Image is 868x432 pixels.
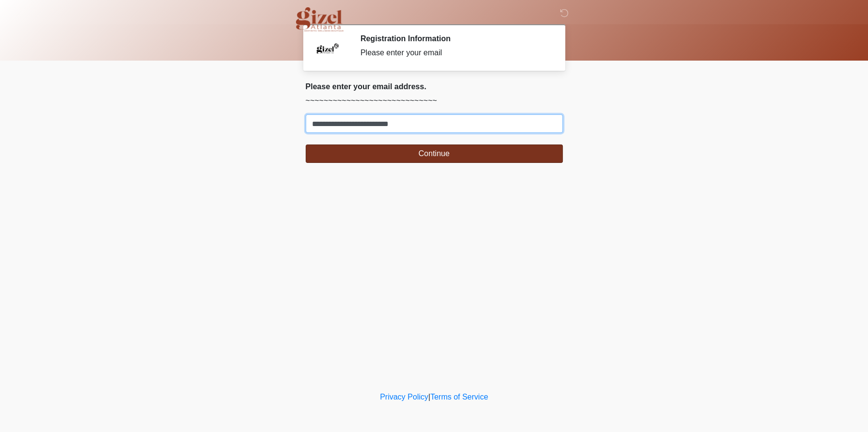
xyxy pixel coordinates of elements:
[306,95,563,107] p: ~~~~~~~~~~~~~~~~~~~~~~~~~~~~~
[428,393,430,401] a: |
[313,34,342,63] img: Agent Avatar
[360,47,548,59] div: Please enter your email
[380,393,428,401] a: Privacy Policy
[430,393,488,401] a: Terms of Service
[306,82,563,91] h2: Please enter your email address.
[296,7,344,32] img: Gizel Atlanta Logo
[306,144,563,163] button: Continue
